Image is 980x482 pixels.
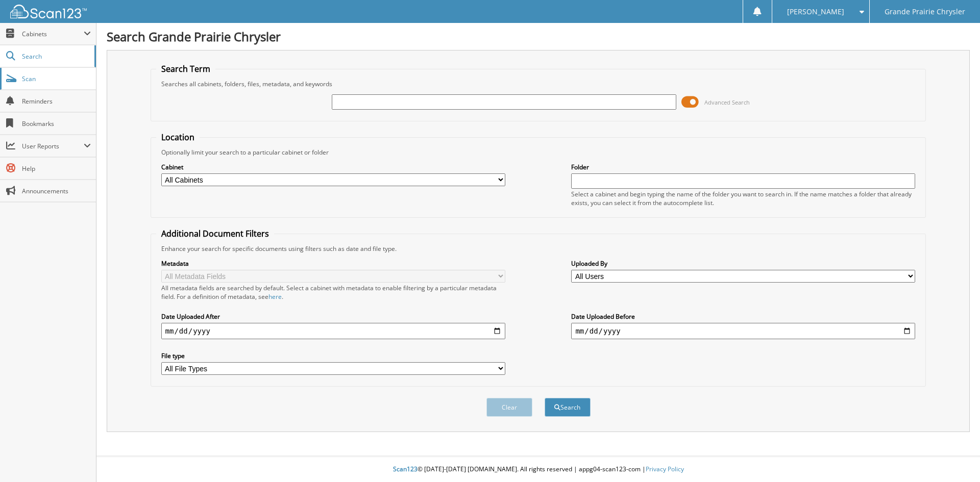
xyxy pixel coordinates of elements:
label: File type [161,351,505,360]
div: Select a cabinet and begin typing the name of the folder you want to search in. If the name match... [571,190,915,207]
span: Bookmarks [22,119,91,128]
legend: Search Term [156,63,215,74]
span: Scan [22,74,91,83]
div: © [DATE]-[DATE] [DOMAIN_NAME]. All rights reserved | appg04-scan123-com | [96,457,980,482]
div: Enhance your search for specific documents using filters such as date and file type. [156,244,921,253]
label: Cabinet [161,163,505,171]
span: Grande Prairie Chrysler [885,9,965,15]
iframe: Chat Widget [929,433,980,482]
span: Help [22,164,91,173]
button: Search [545,398,591,417]
h1: Search Grande Prairie Chrysler [107,28,970,45]
div: Optionally limit your search to a particular cabinet or folder [156,148,921,157]
span: Announcements [22,187,91,195]
span: [PERSON_NAME] [787,9,844,15]
img: scan123-logo-white.svg [10,5,87,18]
label: Folder [571,163,915,171]
button: Clear [486,398,532,417]
div: All metadata fields are searched by default. Select a cabinet with metadata to enable filtering b... [161,284,505,301]
span: User Reports [22,142,84,150]
label: Uploaded By [571,259,915,268]
label: Date Uploaded Before [571,312,915,321]
span: Cabinets [22,30,84,38]
span: Search [22,52,89,61]
legend: Location [156,132,200,143]
span: Advanced Search [704,98,750,106]
input: start [161,323,505,339]
a: Privacy Policy [646,465,684,473]
div: Searches all cabinets, folders, files, metadata, and keywords [156,80,921,88]
label: Metadata [161,259,505,268]
span: Scan123 [393,465,418,473]
span: Reminders [22,97,91,106]
label: Date Uploaded After [161,312,505,321]
legend: Additional Document Filters [156,228,274,239]
a: here [268,292,282,301]
input: end [571,323,915,339]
